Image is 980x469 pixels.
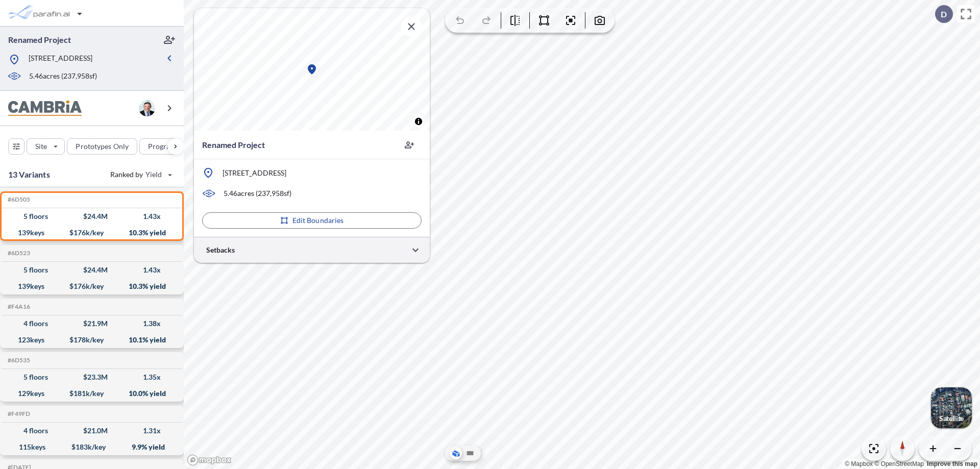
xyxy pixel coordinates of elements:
[6,357,30,364] h5: Click to copy the code
[6,250,30,257] h5: Click to copy the code
[202,212,422,229] button: Edit Boundaries
[292,215,344,226] p: Edit Boundaries
[874,460,924,467] a: OpenStreetMap
[931,387,972,428] button: Switcher ImageSatellite
[202,139,265,151] p: Renamed Project
[8,101,82,116] img: BrandImage
[931,387,972,428] img: Switcher Image
[27,138,65,155] button: Site
[194,8,430,131] canvas: Map
[927,460,977,467] a: Improve this map
[450,447,462,459] button: Aerial View
[845,460,873,467] a: Mapbox
[29,53,92,66] p: [STREET_ADDRESS]
[224,188,291,199] p: 5.46 acres ( 237,958 sf)
[415,116,422,127] span: Toggle attribution
[8,34,71,45] p: Renamed Project
[139,138,194,155] button: Program
[102,166,179,183] button: Ranked by Yield
[29,71,97,82] p: 5.46 acres ( 237,958 sf)
[6,410,30,417] h5: Click to copy the code
[6,303,30,310] h5: Click to copy the code
[67,138,137,155] button: Prototypes Only
[939,414,964,423] p: Satellite
[139,100,155,116] img: user logo
[941,10,947,19] p: D
[148,141,177,152] p: Program
[412,115,425,128] button: Toggle attribution
[464,447,476,459] button: Site Plan
[76,141,129,152] p: Prototypes Only
[306,63,318,76] div: Map marker
[8,168,50,181] p: 13 Variants
[145,169,162,180] span: Yield
[223,168,286,178] p: [STREET_ADDRESS]
[187,454,232,466] a: Mapbox homepage
[6,196,30,203] h5: Click to copy the code
[35,141,47,152] p: Site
